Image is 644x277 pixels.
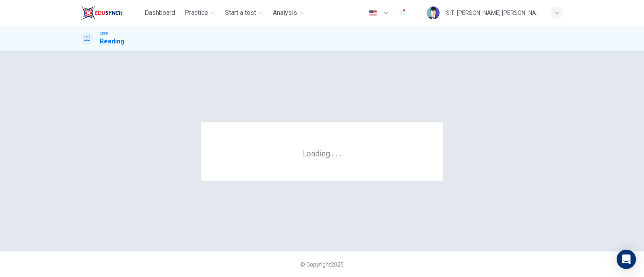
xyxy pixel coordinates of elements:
img: en [368,10,378,16]
h6: Loading [302,148,342,158]
button: Practice [182,6,219,20]
div: SITI [PERSON_NAME] [PERSON_NAME] [446,8,541,18]
span: Analysis [273,8,297,18]
span: Start a test [225,8,256,18]
div: Open Intercom Messenger [617,250,636,269]
button: Analysis [270,6,308,20]
img: EduSynch logo [80,5,123,21]
a: EduSynch logo [80,5,141,21]
h6: . [335,146,338,159]
button: Start a test [222,6,266,20]
h1: Reading [100,37,124,46]
h6: . [339,146,342,159]
img: Profile picture [427,6,440,19]
h6: . [331,146,334,159]
span: CEFR [100,31,108,37]
span: © Copyright 2025 [300,261,344,268]
span: Dashboard [144,8,175,18]
button: Dashboard [141,6,178,20]
span: Practice [185,8,208,18]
